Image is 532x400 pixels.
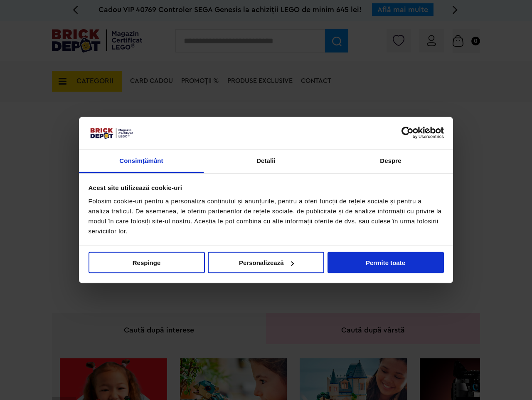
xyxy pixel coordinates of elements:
[208,252,324,273] button: Personalizează
[328,149,453,173] a: Despre
[89,196,444,236] div: Folosim cookie-uri pentru a personaliza conținutul și anunțurile, pentru a oferi funcții de rețel...
[89,183,444,193] div: Acest site utilizează cookie-uri
[371,127,444,139] a: Usercentrics Cookiebot - opens in a new window
[89,252,205,273] button: Respinge
[328,252,444,273] button: Permite toate
[79,149,204,173] a: Consimțământ
[89,126,134,140] img: siglă
[204,149,328,173] a: Detalii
